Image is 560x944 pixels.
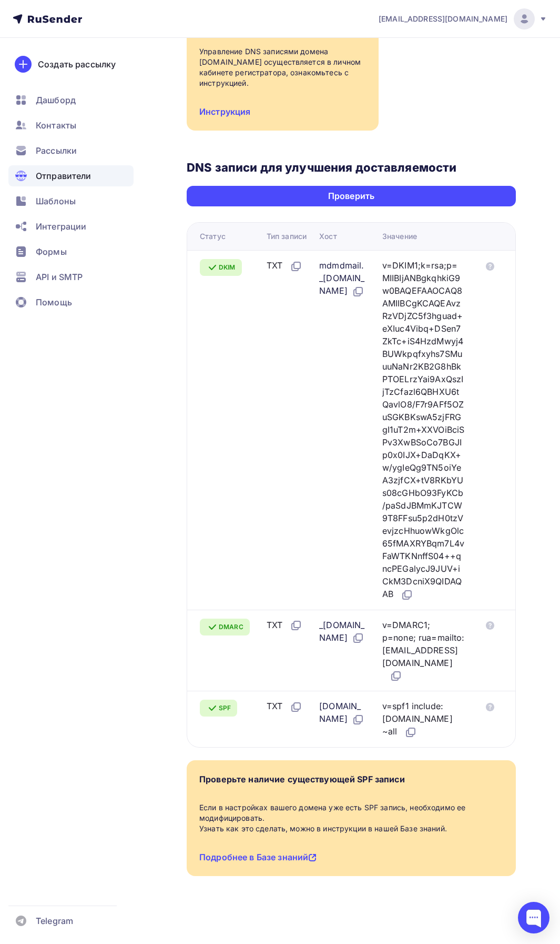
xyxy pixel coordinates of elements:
a: Дашборд [8,90,134,111]
a: Отправители [8,165,134,186]
span: DMARC [219,623,243,631]
a: Формы [8,241,134,262]
div: Тип записи [267,231,307,242]
span: Помощь [36,296,72,309]
div: mdmdmail._[DOMAIN_NAME] [319,259,365,298]
span: Рассылки [36,144,77,157]
span: Интеграции [36,220,86,233]
span: Дашборд [36,94,76,106]
h3: DNS записи для улучшения доставляемости [187,160,516,175]
div: v=spf1 include:[DOMAIN_NAME] ~all [382,700,465,739]
a: Шаблоны [8,191,134,212]
span: DKIM [219,263,236,272]
a: Инструкция [199,106,250,117]
div: TXT [267,259,302,273]
div: Статус [200,231,226,242]
span: Формы [36,245,67,258]
span: [EMAIL_ADDRESS][DOMAIN_NAME] [379,14,507,24]
span: Telegram [36,915,73,927]
div: Хост [319,231,337,242]
div: Значение [382,231,417,242]
a: [EMAIL_ADDRESS][DOMAIN_NAME] [379,8,547,29]
div: v=DKIM1;k=rsa;p=MIIBIjANBgkqhkiG9w0BAQEFAAOCAQ8AMIIBCgKCAQEAvzRzVDjZC5f3hguad+eXIuc4Vibq+DSen7ZkT... [382,259,465,601]
span: Отправители [36,170,91,182]
div: _[DOMAIN_NAME] [319,619,365,645]
div: Создать рассылку [38,58,116,71]
div: TXT [267,700,302,713]
span: API и SMTP [36,271,83,283]
div: Если в настройках вашего домена уже есть SPF запись, необходимо ее модифицировать. Узнать как это... [199,802,503,834]
span: SPF [219,704,231,712]
div: Проверьте наличие существующей SPF записи [199,773,405,786]
a: Контакты [8,115,134,136]
div: Управление DNS записями домена [DOMAIN_NAME] осуществляется в личном кабинете регистратора, ознак... [199,46,366,88]
a: Рассылки [8,140,134,161]
span: Контакты [36,119,76,132]
div: v=DMARC1; p=none; rua=mailto:[EMAIL_ADDRESS][DOMAIN_NAME] [382,619,465,683]
div: TXT [267,619,302,632]
span: Шаблоны [36,195,76,207]
div: Проверить [328,190,374,202]
div: [DOMAIN_NAME] [319,700,365,726]
a: Подробнее в Базе знаний [199,852,317,862]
